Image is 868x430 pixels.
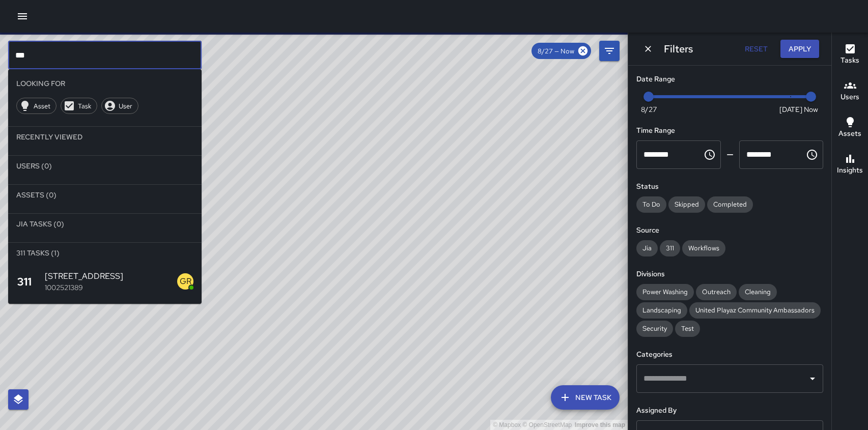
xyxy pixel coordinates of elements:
span: Skipped [668,200,705,209]
span: 311 [660,244,680,252]
span: Cleaning [739,288,777,296]
button: Filters [599,41,620,61]
div: United Playaz Community Ambassadors [689,302,821,319]
div: Test [675,321,700,337]
p: GR [180,275,191,288]
button: Dismiss [640,41,656,56]
div: Workflows [682,240,725,256]
div: To Do [636,196,666,213]
button: New Task [551,385,620,410]
div: Power Washing [636,284,694,300]
li: Looking For [8,73,202,94]
h6: Insights [837,165,863,176]
span: Outreach [696,288,737,296]
button: Insights [832,147,868,183]
span: United Playaz Community Ambassadors [689,306,821,314]
span: Workflows [682,244,725,252]
div: 8/27 — Now [531,43,591,59]
div: Outreach [696,284,737,300]
div: Asset [16,98,57,114]
div: Security [636,321,673,337]
span: Asset [28,102,56,110]
div: 311 [660,240,680,256]
h6: Source [636,225,823,236]
div: Landscaping [636,302,687,319]
button: Reset [740,40,772,59]
span: [DATE] [779,104,802,114]
h6: Users [841,92,859,103]
h6: Filters [664,41,693,57]
li: Assets (0) [8,185,202,205]
li: 311 Tasks (1) [8,243,202,263]
h6: Status [636,181,823,192]
button: Open [805,371,820,386]
span: User [113,102,138,110]
span: Power Washing [636,288,694,296]
span: Security [636,324,673,333]
li: Jia Tasks (0) [8,214,202,234]
div: Jia [636,240,658,256]
h6: Time Range [636,125,823,136]
button: Tasks [832,37,868,73]
button: Apply [780,40,819,59]
span: Task [72,102,97,110]
span: 8/27 [641,104,657,114]
div: User [101,98,138,114]
div: Skipped [668,196,705,213]
h6: Assets [838,128,861,139]
button: Assets [832,110,868,147]
li: Recently Viewed [8,127,202,147]
li: Users (0) [8,156,202,176]
div: Task [61,98,97,114]
span: Jia [636,244,658,252]
h6: Divisions [636,269,823,280]
button: Choose time, selected time is 11:59 PM [802,145,822,165]
h6: Tasks [841,55,859,66]
span: Now [804,104,818,114]
h6: Date Range [636,74,823,85]
div: Cleaning [739,284,777,300]
h6: Categories [636,349,823,360]
p: 1002521389 [45,282,177,293]
button: Users [832,73,868,110]
span: Completed [707,200,753,209]
span: To Do [636,200,666,209]
div: [STREET_ADDRESS]1002521389 [8,263,202,300]
span: Test [675,324,700,333]
div: Completed [707,196,753,213]
span: 8/27 — Now [531,47,580,55]
h6: Assigned By [636,405,823,416]
span: [STREET_ADDRESS] [45,270,177,282]
span: Landscaping [636,306,687,314]
button: Choose time, selected time is 12:00 AM [699,145,720,165]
